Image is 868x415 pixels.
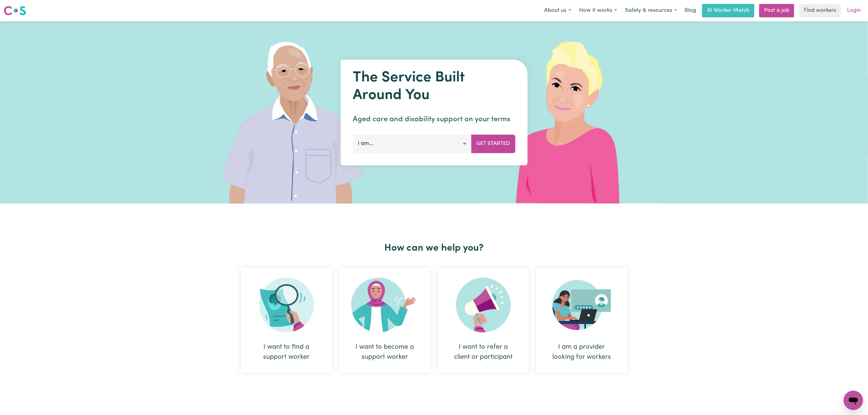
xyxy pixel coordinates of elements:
[259,278,314,332] img: Search
[681,4,700,17] a: Blog
[759,4,794,17] a: Post a job
[536,268,627,372] div: I am a provider looking for workers
[621,4,681,17] button: Safety & resources
[799,4,841,17] a: Find workers
[237,242,631,254] h2: How can we help you?
[241,268,332,372] div: I want to find a support worker
[456,278,511,332] img: Refer
[471,135,515,153] button: Get Started
[575,4,621,17] button: How it works
[256,342,317,362] div: I want to find a support worker
[351,278,419,332] img: Become Worker
[353,114,515,125] p: Aged care and disability support on your terms
[702,4,754,17] a: AI Worker Match
[551,342,613,362] div: I am a provider looking for workers
[552,278,611,332] img: Provider
[540,4,575,17] button: About us
[4,5,26,16] img: Careseekers logo
[438,268,529,372] div: I want to refer a client or participant
[4,4,26,18] a: Careseekers logo
[354,342,416,362] div: I want to become a support worker
[844,391,863,410] iframe: Button to launch messaging window, conversation in progress
[843,4,864,17] a: Login
[353,135,472,153] button: I am...
[339,268,431,372] div: I want to become a support worker
[452,342,514,362] div: I want to refer a client or participant
[353,69,515,104] h1: The Service Built Around You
